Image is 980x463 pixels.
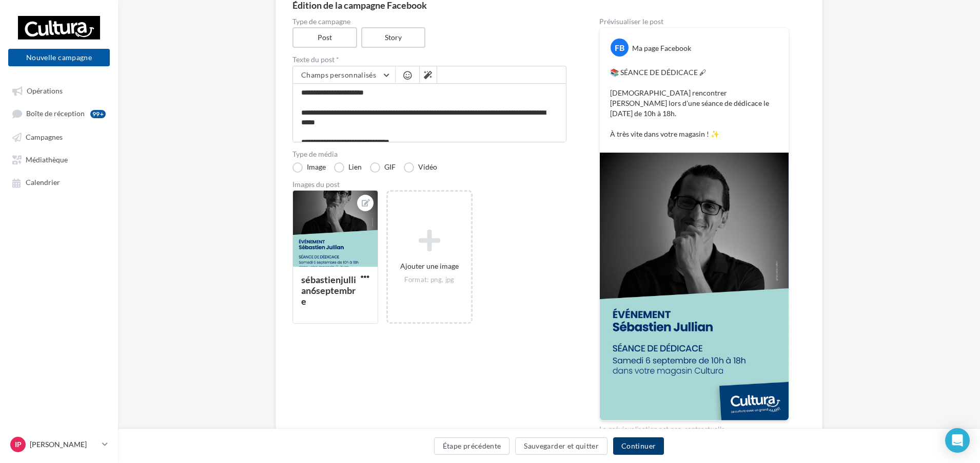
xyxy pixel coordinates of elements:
[27,86,63,95] span: Opérations
[6,150,112,169] a: Médiathèque
[26,155,68,164] span: Médiathèque
[361,27,426,48] label: Story
[292,18,566,25] label: Type de campagne
[15,439,22,450] span: IP
[6,127,112,146] a: Campagnes
[613,437,664,455] button: Continuer
[26,178,60,187] span: Calendrier
[599,18,789,25] div: Prévisualiser le post
[515,437,607,455] button: Sauvegarder et quitter
[370,162,396,173] label: GIF
[6,81,112,100] a: Opérations
[26,133,63,141] span: Campagnes
[404,162,437,173] label: Vidéo
[6,104,112,123] a: Boîte de réception99+
[292,27,357,48] label: Post
[292,162,326,173] label: Image
[301,70,376,79] span: Champs personnalisés
[30,439,98,450] p: [PERSON_NAME]
[434,437,510,455] button: Étape précédente
[90,110,106,118] div: 99+
[632,43,691,53] div: Ma page Facebook
[611,39,629,57] div: FB
[6,173,112,191] a: Calendrier
[292,181,566,188] div: Images du post
[292,56,566,63] label: Texte du post *
[945,428,970,453] div: Open Intercom Messenger
[599,421,789,434] div: La prévisualisation est non-contractuelle
[334,162,362,173] label: Lien
[292,1,806,10] div: Édition de la campagne Facebook
[8,49,110,66] button: Nouvelle campagne
[610,67,778,139] p: 📚 SÉANCE DE DÉDICACE 🖋 [DEMOGRAPHIC_DATA] rencontrer [PERSON_NAME] lors d'une séance de dédicace ...
[293,66,395,84] button: Champs personnalisés
[8,435,110,454] a: IP [PERSON_NAME]
[292,151,566,158] label: Type de média
[26,109,85,118] span: Boîte de réception
[301,274,356,307] div: sébastienjullian6septembre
